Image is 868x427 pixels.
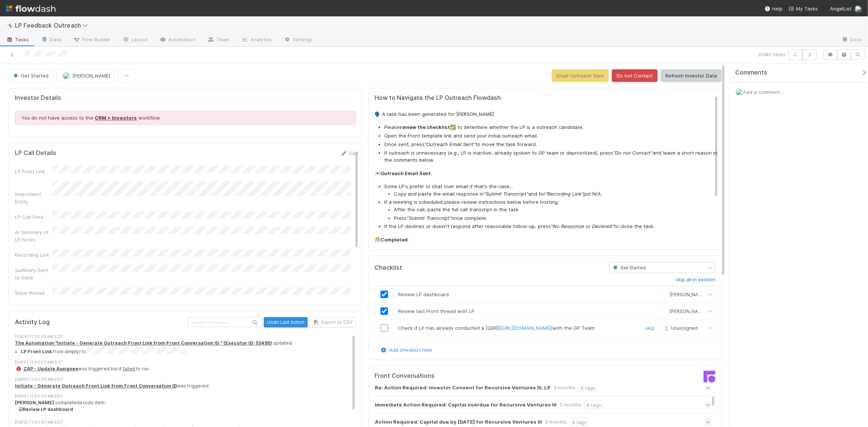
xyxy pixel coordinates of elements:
div: Help [765,5,783,12]
span: [PERSON_NAME] [72,73,110,79]
li: Once sent, press to move the task forward. [384,141,718,148]
div: was triggered [15,383,361,389]
button: Refresh Investor Data [661,69,722,82]
a: The Automation "Initiate - Generate Outreach Front Link from Front Conversation ID " (Executor ID... [15,340,272,346]
div: Investment Entity [15,190,52,205]
em: “No Response or Declined” [551,223,614,229]
div: 6 tags [579,384,597,392]
span: Review last Front thread with LP [398,308,474,314]
img: avatar_6177bb6d-328c-44fd-b6eb-4ffceaabafa4.png [736,88,743,96]
span: Check if LP has already conducted a [QBR]( with the GP Team [398,325,595,331]
img: avatar_6177bb6d-328c-44fd-b6eb-4ffceaabafa4.png [662,291,668,297]
div: AI Summary of LP Notes [15,228,52,243]
span: Flow Builder [73,36,110,43]
div: [DATE] 11:02:07 AM EDT [15,359,361,366]
div: [DATE] 11:02:07 AM EDT [15,419,361,426]
button: Get Started [9,69,53,82]
a: skip [645,325,655,331]
span: Tasks [6,36,29,43]
p: 🗣️ A task has been generated for [PERSON_NAME] [375,111,718,118]
li: Copy and paste the email response in and for put N/A. [394,190,718,198]
span: 2 of 40 tasks [758,51,786,58]
div: 3 months [554,384,576,392]
a: Add checklist item [380,347,432,353]
strong: Completed [380,237,408,243]
em: "Submit Transcript" [484,191,528,197]
h5: How to Navigate the LP Outreach Flowdash [375,94,718,102]
h5: Front Conversations [375,372,539,380]
strong: ☑ Review LP dashboard [19,407,73,412]
h6: skip all in section [676,277,715,283]
span: Get Started [12,73,48,79]
li: Please ✅ to determine whether the LP is a outreach candidate. [384,124,718,131]
li: After the call, paste the full call transcript in the task [394,206,718,213]
button: Do not Contact [612,69,658,82]
a: Settings [278,34,319,46]
p: 💌 : [375,170,718,177]
a: CRM > Investors [95,115,137,121]
a: Layout [116,34,153,46]
span: Review LP dashboard [398,291,449,297]
div: [DATE] 11:02:07 AM EDT [15,333,361,340]
div: completed a todo item: [15,399,361,413]
li: Some LP's prefer to chat over email if that's the case... [384,183,718,197]
li: If outreach is unnecessary (e.g., LP is inactive, already spoken to GP team or deprioritized), pr... [384,149,718,164]
span: AngelList [830,6,852,12]
em: "Recording Link" [545,191,583,197]
a: Data [35,34,67,46]
img: avatar_6177bb6d-328c-44fd-b6eb-4ffceaabafa4.png [855,5,862,13]
strong: review the checklist [400,124,450,130]
div: Summary Sent to Slack [15,266,52,281]
div: 4 tags [585,401,603,409]
div: 4 tags [570,418,589,426]
h5: Checklist [375,264,402,272]
img: avatar_6177bb6d-328c-44fd-b6eb-4ffceaabafa4.png [63,72,70,79]
em: "Outreach Email Sent” [424,141,476,147]
h5: Activity Log [15,319,186,326]
div: Recording Link [15,251,52,259]
a: Initiate - Generate Outreach Front Link from Front Conversation ID [15,383,177,389]
strong: [PERSON_NAME] [15,400,54,405]
a: [URL][DOMAIN_NAME]) [501,325,552,331]
strong: Re: Action Required: Investor Consent for Recursive Ventures III, LP [375,384,551,392]
span: [PERSON_NAME] [670,309,706,314]
strong: Outreach Email Sent [380,170,431,176]
button: [PERSON_NAME] [56,69,115,82]
div: You do not have access to the workflow. [15,111,356,125]
span: [PERSON_NAME] [670,292,706,297]
span: Get Started [612,265,646,271]
strong: Action Required: Capital due by [DATE] for Recursive Ventures III [375,418,542,426]
img: logo-inverted-e16ddd16eac7371096b0.svg [6,2,56,15]
strong: Immediate Action Required: Capital overdue for Recursive Ventures III [375,401,557,409]
a: ZAP - Update Assignee [23,366,78,371]
button: Export as CSV [309,317,356,328]
div: 3 months [560,401,582,409]
a: Automation [153,34,201,46]
span: Comments [735,69,767,76]
span: LP Feedback Outreach [15,22,91,29]
div: [DATE] 11:02:07 AM EDT [15,376,361,383]
a: Flow Builder [67,34,116,46]
div: Slack thread [15,289,52,297]
span: Unassigned [662,325,698,331]
em: “Do not Contact” [613,150,652,156]
a: failed [123,366,135,371]
h5: LP Call Details [15,149,56,157]
img: front-logo-b4b721b83371efbadf0a.svg [704,371,715,383]
em: (empty) [65,349,81,355]
button: Undo Last Action [264,317,308,328]
em: “Submit Transcript” [407,215,451,221]
img: avatar_6177bb6d-328c-44fd-b6eb-4ffceaabafa4.png [662,308,668,314]
div: LP Call Date [15,213,52,221]
a: My Tasks [789,5,818,12]
li: Press once complete. [394,215,718,222]
li: If the LP declines or doesn’t respond after reasonable follow-up, press to close the task. [384,223,718,230]
div: LP Front Link [15,168,52,175]
a: Edit [341,150,358,156]
span: Add a comment... [743,89,783,95]
a: Team [201,34,235,46]
p: 🎊 : [375,236,718,244]
a: Analytics [235,34,278,46]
